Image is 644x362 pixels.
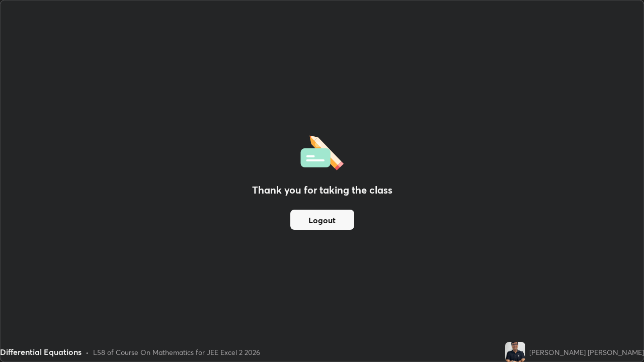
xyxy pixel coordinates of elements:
[300,132,344,170] img: offlineFeedback.1438e8b3.svg
[529,347,644,357] div: [PERSON_NAME] [PERSON_NAME]
[505,342,525,362] img: 1bd69877dafd4480bd87b8e1d71fc0d6.jpg
[93,347,260,357] div: L58 of Course On Mathematics for JEE Excel 2 2026
[290,210,354,230] button: Logout
[86,347,89,357] div: •
[252,183,392,198] h2: Thank you for taking the class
